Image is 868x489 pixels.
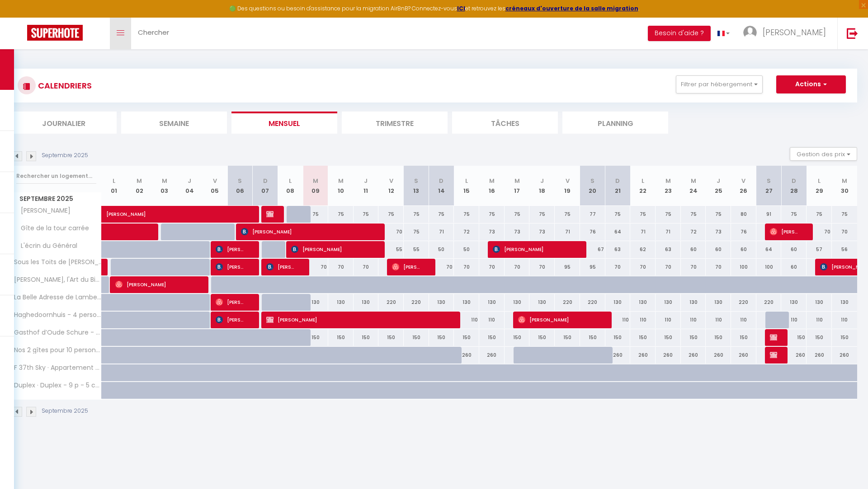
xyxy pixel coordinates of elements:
[681,347,706,363] div: 260
[404,294,429,311] div: 220
[429,224,454,240] div: 71
[781,347,807,363] div: 260
[717,177,720,185] abbr: J
[505,224,530,240] div: 73
[781,312,807,328] div: 110
[328,329,354,346] div: 150
[479,206,505,223] div: 75
[807,347,832,363] div: 260
[605,166,631,206] th: 21
[807,166,832,206] th: 29
[505,259,530,275] div: 70
[706,347,731,363] div: 260
[429,166,454,206] th: 14
[580,224,605,240] div: 76
[303,294,328,311] div: 130
[580,206,605,223] div: 77
[16,168,96,184] input: Rechercher un logement...
[781,294,807,311] div: 130
[266,311,425,328] span: [PERSON_NAME]
[605,259,631,275] div: 70
[763,27,826,38] span: [PERSON_NAME]
[102,206,127,223] a: [PERSON_NAME]
[188,177,191,185] abbr: J
[13,206,73,216] span: [PERSON_NAME]
[354,259,379,275] div: 70
[354,329,379,346] div: 150
[529,294,555,311] div: 130
[681,312,706,328] div: 110
[706,259,731,275] div: 70
[378,206,404,223] div: 75
[454,312,479,328] div: 110
[479,294,505,311] div: 130
[681,166,706,206] th: 24
[454,329,479,346] div: 150
[630,206,656,223] div: 75
[656,224,681,240] div: 71
[555,259,580,275] div: 95
[741,177,745,185] abbr: V
[238,177,242,185] abbr: S
[529,329,555,346] div: 150
[216,311,245,328] span: [PERSON_NAME]
[776,75,846,93] button: Actions
[555,329,580,346] div: 150
[102,166,127,206] th: 01
[13,329,103,336] span: Gasthof d’Oude Schure - 6 personnes
[605,206,631,223] div: 75
[770,223,799,240] span: [PERSON_NAME]
[580,329,605,346] div: 150
[213,177,217,185] abbr: V
[832,224,857,240] div: 70
[457,5,465,12] a: ICI
[454,294,479,311] div: 130
[630,224,656,240] div: 71
[404,329,429,346] div: 150
[781,206,807,223] div: 75
[303,166,328,206] th: 09
[338,177,344,185] abbr: M
[615,177,620,185] abbr: D
[630,329,656,346] div: 150
[706,224,731,240] div: 73
[378,329,404,346] div: 150
[303,206,328,223] div: 75
[555,224,580,240] div: 71
[656,206,681,223] div: 75
[630,166,656,206] th: 22
[681,329,706,346] div: 150
[364,177,368,185] abbr: J
[731,329,756,346] div: 150
[832,166,857,206] th: 30
[656,329,681,346] div: 150
[404,166,429,206] th: 13
[691,177,696,185] abbr: M
[439,177,443,185] abbr: D
[642,177,644,185] abbr: L
[756,241,782,258] div: 64
[479,329,505,346] div: 150
[743,26,757,39] img: ...
[454,224,479,240] div: 72
[7,4,34,31] button: Ouvrir le widget de chat LiveChat
[681,241,706,258] div: 60
[121,112,227,134] li: Semaine
[328,166,354,206] th: 10
[429,294,454,311] div: 130
[529,166,555,206] th: 18
[665,177,671,185] abbr: M
[291,241,363,258] span: [PERSON_NAME]
[378,166,404,206] th: 12
[493,241,565,258] span: [PERSON_NAME]
[681,294,706,311] div: 130
[832,294,857,311] div: 130
[266,258,295,275] span: [PERSON_NAME]
[656,347,681,363] div: 260
[505,5,638,12] a: créneaux d'ouverture de la salle migration
[770,346,777,363] span: [PERSON_NAME]
[354,294,379,311] div: 130
[807,312,832,328] div: 110
[681,206,706,223] div: 75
